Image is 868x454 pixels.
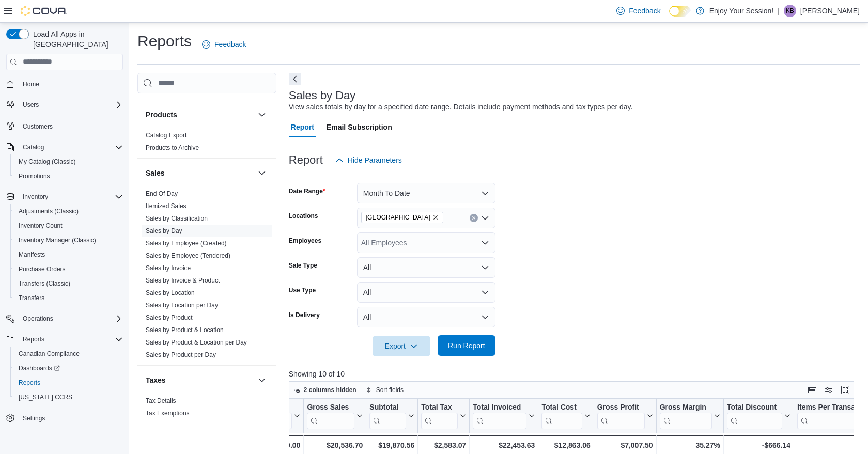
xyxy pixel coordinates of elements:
[727,403,782,413] div: Total Discount
[597,403,653,429] button: Gross Profit
[2,311,127,326] button: Operations
[597,403,645,429] div: Gross Profit
[146,264,191,272] span: Sales by Invoice
[2,190,127,204] button: Inventory
[10,247,127,262] button: Manifests
[146,190,178,198] span: End Of Day
[146,338,247,347] span: Sales by Product & Location per Day
[357,282,495,303] button: All
[146,168,165,178] h3: Sales
[14,391,123,403] span: Washington CCRS
[19,120,57,133] a: Customers
[146,375,166,385] h3: Taxes
[146,375,254,385] button: Taxes
[14,155,80,168] a: My Catalog (Classic)
[784,5,796,17] div: Karen Belaire
[19,191,52,203] button: Inventory
[19,172,50,180] span: Promotions
[19,364,60,372] span: Dashboards
[146,132,187,139] a: Catalog Export
[369,403,414,429] button: Subtotal
[23,80,39,88] span: Home
[597,403,645,413] div: Gross Profit
[19,312,123,325] span: Operations
[14,170,54,182] a: Promotions
[146,314,193,321] a: Sales by Product
[146,339,247,346] a: Sales by Product & Location per Day
[289,212,318,220] label: Locations
[10,262,127,276] button: Purchase Orders
[289,237,321,245] label: Employees
[19,119,123,132] span: Customers
[14,170,123,182] span: Promotions
[307,403,363,429] button: Gross Sales
[146,289,195,297] span: Sales by Location
[10,204,127,218] button: Adjustments (Classic)
[14,220,67,232] a: Inventory Count
[29,29,123,50] span: Load All Apps in [GEOGRAPHIC_DATA]
[14,277,74,290] a: Transfers (Classic)
[256,108,268,121] button: Products
[289,73,301,85] button: Next
[14,348,84,360] a: Canadian Compliance
[256,374,268,386] button: Taxes
[19,333,123,346] span: Reports
[146,326,224,334] span: Sales by Product & Location
[327,117,392,137] span: Email Subscription
[14,234,100,246] a: Inventory Manager (Classic)
[289,102,633,113] div: View sales totals by day for a specified date range. Details include payment methods and tax type...
[541,403,590,429] button: Total Cost
[137,395,276,424] div: Taxes
[19,350,80,358] span: Canadian Compliance
[19,141,123,153] span: Catalog
[331,150,406,170] button: Hide Parameters
[6,72,123,452] nav: Complex example
[291,117,314,137] span: Report
[146,144,199,151] a: Products to Archive
[146,252,230,260] span: Sales by Employee (Tendered)
[806,384,818,396] button: Keyboard shortcuts
[146,351,216,359] span: Sales by Product per Day
[146,410,190,417] a: Tax Exemptions
[10,276,127,291] button: Transfers (Classic)
[23,414,45,422] span: Settings
[14,248,49,261] a: Manifests
[14,205,83,217] a: Adjustments (Classic)
[137,31,192,52] h1: Reports
[823,384,835,396] button: Display options
[19,412,49,425] a: Settings
[432,214,439,221] button: Remove Carlisle from selection in this group
[23,335,44,343] span: Reports
[146,264,191,272] a: Sales by Invoice
[19,158,76,166] span: My Catalog (Classic)
[14,277,123,290] span: Transfers (Classic)
[14,362,64,374] a: Dashboards
[146,397,176,404] a: Tax Details
[146,202,187,210] a: Itemized Sales
[369,439,414,451] div: $19,870.56
[2,411,127,426] button: Settings
[21,6,67,16] img: Cova
[146,252,230,259] a: Sales by Employee (Tendered)
[146,202,187,210] span: Itemized Sales
[289,311,320,319] label: Is Delivery
[2,98,127,112] button: Users
[146,326,224,334] a: Sales by Product & Location
[376,386,404,394] span: Sort fields
[10,169,127,183] button: Promotions
[357,183,495,203] button: Month To Date
[541,403,582,429] div: Total Cost
[14,248,123,261] span: Manifests
[289,187,326,195] label: Date Range
[304,386,357,394] span: 2 columns hidden
[14,377,44,389] a: Reports
[800,5,860,17] p: [PERSON_NAME]
[14,155,123,168] span: My Catalog (Classic)
[146,289,195,296] a: Sales by Location
[19,78,43,90] a: Home
[146,351,216,358] a: Sales by Product per Day
[14,234,123,246] span: Inventory Manager (Classic)
[541,403,582,413] div: Total Cost
[251,439,300,451] div: $0.00
[14,263,70,275] a: Purchase Orders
